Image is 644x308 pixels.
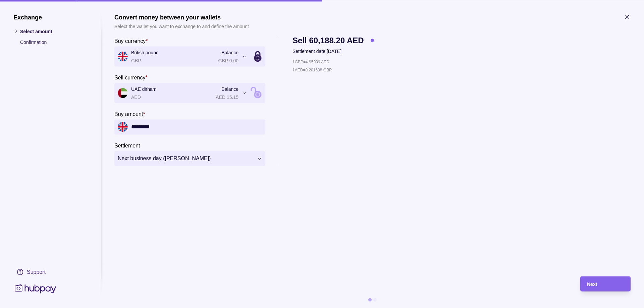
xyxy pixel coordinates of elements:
h1: Convert money between your wallets [114,13,249,21]
p: Settlement date: [DATE] [292,47,374,55]
p: Select the wallet you want to exchange to and define the amount [114,22,249,30]
a: Support [13,265,87,279]
img: gb [118,122,128,132]
h1: Exchange [13,13,87,21]
input: amount [131,119,262,134]
span: Sell 60,188.20 AED [292,37,364,44]
p: 1 GBP = 4.95939 AED [292,58,329,65]
span: Next [587,282,597,287]
p: Select amount [20,27,87,35]
p: Sell currency [114,74,145,80]
p: 1 AED = 0.201638 GBP [292,66,332,73]
p: Settlement [114,142,140,148]
label: Buy amount [114,110,145,118]
label: Sell currency [114,73,148,81]
button: Next [580,276,631,291]
p: Confirmation [20,38,87,46]
label: Buy currency [114,37,148,45]
p: Buy currency [114,38,146,44]
p: Buy amount [114,111,143,117]
div: Support [27,268,46,275]
label: Settlement [114,141,140,149]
